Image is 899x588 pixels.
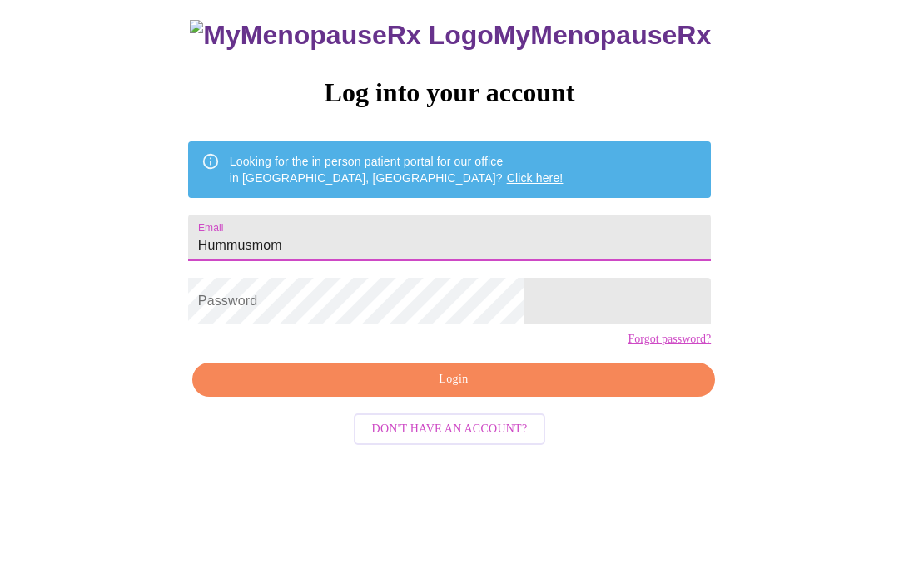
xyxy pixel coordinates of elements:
span: Login [211,369,696,390]
h3: Log into your account [188,77,711,108]
span: Don't have an account? [372,419,528,440]
a: Don't have an account? [350,421,550,435]
button: Don't have an account? [354,413,546,446]
img: MyMenopauseRx Logo [190,20,493,51]
a: Forgot password? [628,333,711,346]
div: Looking for the in person patient portal for our office in [GEOGRAPHIC_DATA], [GEOGRAPHIC_DATA]? [230,146,564,193]
button: Login [192,363,715,397]
a: Click here! [507,171,564,185]
h3: MyMenopauseRx [190,20,711,51]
